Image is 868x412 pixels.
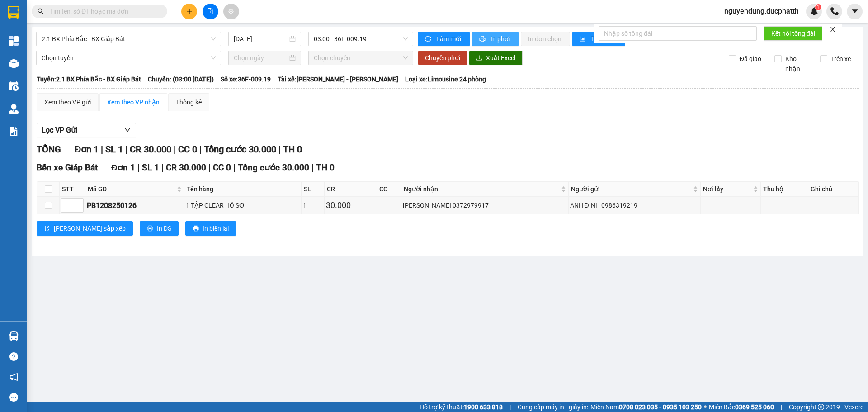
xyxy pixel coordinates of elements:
button: syncLàm mới [418,32,470,46]
span: sort-ascending [44,225,50,232]
th: STT [60,182,85,197]
span: Người gửi [571,184,692,194]
span: down [124,126,131,133]
div: 1 TẬP CLEAR HỒ SƠ [186,200,300,210]
span: nguyendung.ducphatth [717,5,806,17]
span: download [476,55,482,62]
span: printer [147,225,153,232]
strong: 0708 023 035 - 0935 103 250 [619,403,702,411]
div: 30.000 [326,199,375,212]
img: phone-icon [830,7,839,15]
div: Thống kê [176,97,202,107]
span: ⚪️ [704,405,707,409]
img: warehouse-icon [9,104,19,114]
span: CC 0 [178,144,197,155]
span: Bến xe Giáp Bát [37,162,98,173]
img: solution-icon [9,127,19,136]
span: 03:00 - 36F-009.19 [314,32,408,46]
span: close [830,26,836,33]
span: [PERSON_NAME] sắp xếp [54,223,126,233]
span: | [781,402,782,412]
span: sync [425,36,433,43]
th: Ghi chú [808,182,859,197]
span: Chọn tuyến [42,51,216,65]
span: Đơn 1 [75,144,99,155]
span: Loại xe: Limousine 24 phòng [405,74,486,84]
strong: 1900 633 818 [464,403,503,411]
span: question-circle [9,352,18,361]
button: plus [181,4,197,19]
th: Thu hộ [761,182,808,197]
span: In phơi [491,34,511,44]
span: Tổng cước 30.000 [238,162,309,173]
span: caret-down [851,7,859,15]
span: | [208,162,211,173]
span: CR 30.000 [130,144,171,155]
span: | [233,162,236,173]
span: printer [479,36,487,43]
span: Đơn 1 [111,162,135,173]
strong: 0369 525 060 [735,403,774,411]
span: TỔNG [37,144,61,155]
input: Tìm tên, số ĐT hoặc mã đơn [50,6,156,16]
span: SL 1 [142,162,159,173]
input: 13/08/2025 [234,34,288,44]
button: printerIn biên lai [185,221,236,236]
span: Người nhận [404,184,559,194]
span: Chuyến: (03:00 [DATE]) [148,74,214,84]
span: Kết nối tổng đài [771,28,815,38]
span: SL 1 [105,144,123,155]
button: sort-ascending[PERSON_NAME] sắp xếp [37,221,133,236]
span: In DS [157,223,171,233]
button: file-add [203,4,218,19]
span: Mã GD [88,184,175,194]
span: printer [193,225,199,232]
button: caret-down [847,4,863,19]
span: In biên lai [203,223,229,233]
img: warehouse-icon [9,331,19,341]
span: | [161,162,164,173]
span: Hỗ trợ kỹ thuật: [420,402,503,412]
span: | [509,402,511,412]
input: Chọn ngày [234,53,288,63]
div: Xem theo VP nhận [107,97,160,107]
span: Đã giao [736,54,765,64]
span: Làm mới [436,34,462,44]
button: printerIn DS [140,221,179,236]
span: Cung cấp máy in - giấy in: [518,402,588,412]
span: Chọn chuyến [314,51,408,65]
span: notification [9,373,18,381]
span: file-add [207,8,213,14]
span: copyright [818,404,824,410]
span: | [101,144,103,155]
th: CC [377,182,401,197]
span: Kho nhận [782,54,813,74]
button: Lọc VP Gửi [37,123,136,137]
input: Nhập số tổng đài [599,26,757,41]
span: search [38,8,44,14]
button: Kết nối tổng đài [764,26,822,41]
th: CR [325,182,377,197]
span: | [278,144,281,155]
button: downloadXuất Excel [469,51,523,65]
div: [PERSON_NAME] 0372979917 [403,200,566,210]
b: Tuyến: 2.1 BX Phía Bắc - BX Giáp Bát [37,76,141,83]
span: 2.1 BX Phía Bắc - BX Giáp Bát [42,32,216,46]
td: PB1208250126 [85,197,184,214]
span: | [174,144,176,155]
button: Chuyển phơi [418,51,467,65]
img: warehouse-icon [9,59,19,68]
span: Nơi lấy [703,184,751,194]
sup: 1 [815,4,821,10]
span: Lọc VP Gửi [42,124,77,136]
button: aim [223,4,239,19]
span: Tài xế: [PERSON_NAME] - [PERSON_NAME] [278,74,398,84]
span: Trên xe [827,54,854,64]
img: dashboard-icon [9,36,19,46]
span: Miền Bắc [709,402,774,412]
span: plus [186,8,193,14]
img: icon-new-feature [810,7,818,15]
span: Số xe: 36F-009.19 [221,74,271,84]
span: bar-chart [580,36,587,43]
button: In đơn chọn [521,32,570,46]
